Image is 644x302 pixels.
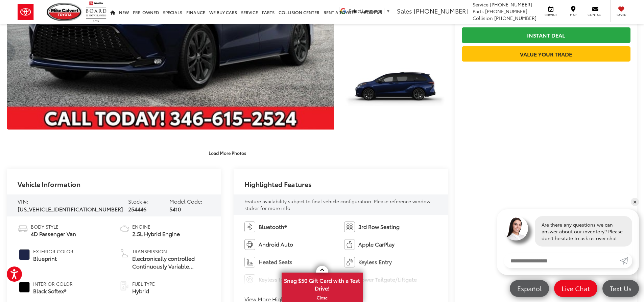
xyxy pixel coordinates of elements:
h2: Highlighted Features [244,180,312,188]
span: Service [543,13,558,17]
span: [PHONE_NUMBER] [414,6,468,15]
span: #1E2548 [19,249,30,260]
span: Interior Color [33,280,73,287]
span: ​ [384,8,384,14]
span: [PHONE_NUMBER] [485,8,527,15]
span: 3rd Row Seating [358,223,400,231]
img: Mike Calvert Toyota [47,3,82,21]
span: Black Softex® [33,287,73,295]
img: Keyless Entry [344,257,355,268]
span: Transmission [132,248,210,255]
span: Blueprint [33,255,73,262]
span: Model Code: [169,197,202,205]
span: Contact [588,13,603,17]
span: Collision [473,15,493,21]
a: Instant Deal [462,27,630,43]
span: Service [473,1,488,8]
span: 2.5L Hybrid Engine [132,230,180,238]
img: 3rd Row Seating [344,222,355,232]
span: Live Chat [558,284,593,293]
img: Bluetooth® [244,222,255,232]
span: Text Us [606,284,635,293]
span: Español [514,284,545,293]
img: Apple CarPlay [344,239,355,250]
span: 4D Passenger Van [31,230,76,238]
a: Text Us [602,280,639,297]
span: Apple CarPlay [358,240,395,248]
img: Agent profile photo [504,216,528,240]
img: 2025 Toyota Sienna XSE [340,49,449,131]
img: Heated Seats [244,257,255,268]
span: Parts [473,8,484,15]
span: Feature availability subject to final vehicle configuration. Please reference window sticker for ... [244,198,430,211]
span: 5410 [169,205,181,213]
span: Sales [397,6,412,15]
a: Value Your Trade [462,46,630,62]
input: Enter your message [504,253,620,268]
span: Engine [132,223,180,230]
div: Are there any questions we can answer about our inventory? Please don't hesitate to ask us over c... [535,216,632,247]
a: Expand Photo 3 [341,50,448,130]
span: Bluetooth® [259,223,287,231]
button: Load More Photos [204,147,251,159]
span: [PHONE_NUMBER] [490,1,532,8]
span: [PHONE_NUMBER] [494,15,536,21]
span: Android Auto [259,240,293,248]
span: Body Style [31,223,76,230]
span: Map [566,13,580,17]
img: Android Auto [244,239,255,250]
span: Snag $50 Gift Card with a Test Drive! [282,273,362,294]
a: Español [510,280,549,297]
span: Saved [614,13,629,17]
span: ▼ [386,8,390,14]
span: Electronically controlled Continuously Variable Transmission (ECVT) / Front-Wheel Drive [132,255,210,270]
span: #000000 [19,282,30,293]
span: Fuel Type [132,280,155,287]
a: Live Chat [554,280,597,297]
span: Hybrid [132,287,155,295]
a: Submit [620,253,632,268]
span: Exterior Color [33,248,73,255]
